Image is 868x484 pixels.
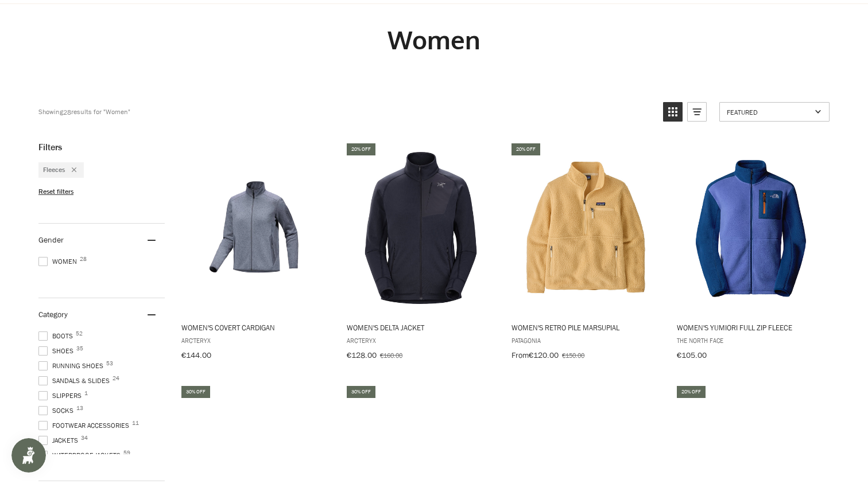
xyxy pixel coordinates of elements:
span: 24 [113,376,119,381]
iframe: Button to open loyalty program pop-up [11,438,46,473]
span: 35 [76,346,83,352]
span: €160.00 [380,350,402,360]
span: Waterproof Jackets [38,450,124,460]
img: Arc'teryx Women's Covert Cardigan Stratus Heather - Booley Galway [180,152,332,304]
img: The North Face Women's Yumiori Full Zip Fleece Indigo Plum / Estate Blue / Iron Bronze - Booley G... [675,152,827,304]
span: Women [38,256,80,267]
span: Jackets [38,435,82,446]
span: Women's Retro Pile Marsupial [511,322,660,333]
span: Category [38,309,68,320]
span: 28 [80,256,87,262]
div: 20% off [511,143,540,155]
span: €105.00 [677,350,707,361]
h1: Women [38,24,830,56]
span: €144.00 [181,350,211,361]
a: View grid mode [663,102,683,122]
span: Gender [38,235,64,245]
div: Showing results for "Women" [38,102,130,122]
b: 28 [63,107,71,117]
span: 11 [132,420,139,426]
span: Slippers [38,391,85,401]
div: 20% off [677,386,706,398]
div: Remove filter: Fleeces [65,165,76,175]
span: Reset filters [38,187,73,197]
span: €150.00 [562,350,584,360]
span: €120.00 [529,350,559,361]
span: Arc'teryx [181,335,330,345]
span: Boots [38,331,76,341]
span: Arc'teryx [347,335,495,345]
span: Featured [727,107,811,117]
span: Women's Covert Cardigan [181,322,330,333]
div: 20% off [347,143,375,155]
span: Footwear Accessories [38,420,133,431]
a: Women's Covert Cardigan [180,142,332,364]
span: Sandals & Slides [38,376,113,386]
span: Patagonia [511,335,660,345]
img: Arc'teryx Women's Delta Jacket Black Sapphire - Booley Galway [345,152,497,304]
span: 52 [76,331,83,337]
span: The North Face [677,335,826,345]
span: 13 [76,405,83,411]
span: From [511,350,529,361]
img: Patagonia Women's Retro Pile Marsupial Beeswax Tan - Booley Galway [510,152,662,304]
span: 34 [81,435,88,441]
span: 1 [84,391,88,396]
span: Shoes [38,346,77,356]
a: View list mode [687,102,707,122]
a: Women's Yumiori Full Zip Fleece [675,142,827,364]
span: Filters [38,142,62,153]
a: Sort options [719,102,830,122]
span: 59 [123,450,130,456]
span: Socks [38,405,77,416]
span: Fleeces [43,165,65,175]
div: 30% off [181,386,210,398]
div: 30% off [347,386,375,398]
li: Reset filters [38,187,165,197]
span: Running Shoes [38,361,107,371]
span: Women's Yumiori Full Zip Fleece [677,322,826,333]
a: Women's Delta Jacket [345,142,497,364]
span: €128.00 [347,350,377,361]
span: Women's Delta Jacket [347,322,495,333]
span: 53 [106,361,113,366]
a: Women's Retro Pile Marsupial [510,142,662,364]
